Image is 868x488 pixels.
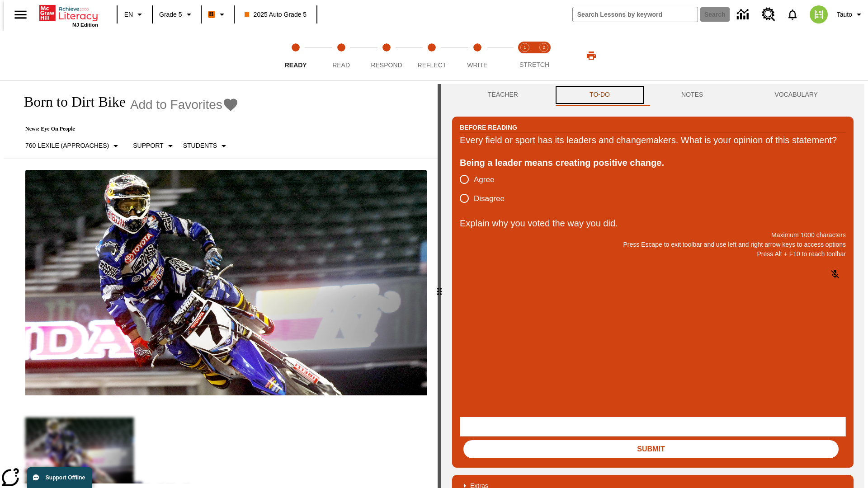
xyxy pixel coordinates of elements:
button: Teacher [452,84,554,106]
button: Read step 2 of 5 [315,31,367,80]
body: Explain why you voted the way you did. Maximum 1000 characters Press Alt + F10 to reach toolbar P... [4,7,132,15]
div: Home [39,3,98,28]
p: 760 Lexile (Approaches) [25,141,109,150]
h1: Born to Dirt Bike [14,94,126,110]
text: 1 [524,45,526,50]
button: Scaffolds, Support [129,138,179,154]
button: Submit [463,440,839,458]
p: Press Escape to exit toolbar and use left and right arrow keys to access options [460,240,846,249]
div: poll [460,170,512,208]
p: Students [183,141,217,150]
span: EN [124,10,133,19]
span: Read [332,61,350,69]
img: Motocross racer James Stewart flies through the air on his dirt bike. [25,170,427,396]
button: Respond step 3 of 5 [360,31,413,80]
div: activity [441,84,864,488]
button: Select Student [179,138,233,154]
button: Reflect step 4 of 5 [406,31,458,80]
button: Profile/Settings [833,6,868,23]
span: Ready [285,61,307,69]
button: Write step 5 of 5 [451,31,504,80]
button: TO-DO [554,84,646,106]
div: Every field or sport has its leaders and changemakers. What is your opinion of this statement? [460,133,846,147]
a: Data Center [731,2,756,27]
span: STRETCH [519,61,549,68]
div: Instructional Panel Tabs [452,84,854,106]
span: Disagree [474,193,505,205]
button: Ready step 1 of 5 [269,31,322,80]
button: Open side menu [7,1,34,28]
span: Add to Favorites [130,98,222,112]
button: Grade: Grade 5, Select a grade [156,6,198,23]
p: News: Eye On People [14,126,239,132]
span: Grade 5 [159,10,182,19]
a: Notifications [781,3,804,26]
span: Respond [371,61,402,69]
text: 2 [542,45,545,50]
p: Press Alt + F10 to reach toolbar [460,249,846,259]
button: Add to Favorites - Born to Dirt Bike [130,97,239,113]
div: Being a leader means creating positive change. [460,155,846,170]
button: Select a new avatar [804,3,833,26]
img: avatar image [810,5,828,23]
span: Agree [474,174,494,186]
div: Press Enter or Spacebar and then press right and left arrow keys to move the slider [438,84,441,488]
h2: Before Reading [460,122,517,132]
p: Maximum 1000 characters [460,230,846,240]
span: Support Offline [46,474,85,481]
button: NOTES [646,84,739,106]
span: B [209,9,214,20]
button: Click to activate and allow voice recognition [824,263,846,285]
span: NJ Edition [72,22,98,28]
p: Support [133,141,163,150]
button: Select Lexile, 760 Lexile (Approaches) [22,138,125,154]
a: Resource Center, Will open in new tab [756,2,781,27]
button: Language: EN, Select a language [120,6,149,23]
button: Stretch Read step 1 of 2 [512,31,538,80]
span: Write [467,61,487,69]
input: search field [573,7,698,22]
button: Support Offline [27,467,92,488]
button: Boost Class color is orange. Change class color [204,6,231,23]
p: Explain why you voted the way you did. [460,216,846,230]
button: Print [577,47,606,64]
span: 2025 Auto Grade 5 [245,10,307,19]
button: VOCABULARY [739,84,854,106]
span: Tauto [837,10,852,19]
span: Reflect [418,61,447,69]
div: reading [4,84,438,483]
button: Stretch Respond step 2 of 2 [531,31,557,80]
